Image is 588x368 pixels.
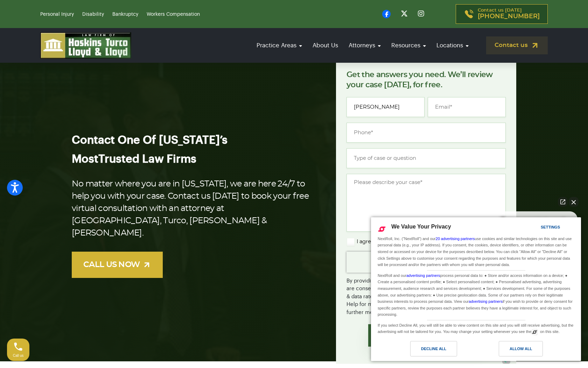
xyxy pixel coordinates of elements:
a: Disability [82,12,104,17]
div: By providing a telephone number and submitting this form you are consenting to be contacted by SM... [346,273,506,317]
span: Contact One Of [US_STATE]’s [72,135,227,146]
button: Close Intaker Chat Widget [569,197,579,207]
div: NextRoll, Inc. ("NextRoll") and our use cookies and similar technologies on this site and use per... [376,235,576,269]
div: Allow All [510,345,532,353]
p: No matter where you are in [US_STATE], we are here 24/7 to help you with your case. Contact us [D... [72,178,314,239]
a: 20 advertising partners [436,237,475,241]
input: Full Name [346,97,425,117]
input: Submit [368,324,484,347]
a: Open direct chat [558,197,568,207]
input: Phone* [346,123,506,143]
label: I agree to the and [346,238,472,246]
span: We Value Your Privacy [391,224,451,230]
p: Contact us [DATE] [478,8,540,20]
img: arrow-up-right-light.svg [142,260,151,269]
a: Contact us [486,36,548,54]
span: Most [72,154,98,165]
img: logo [40,32,131,59]
a: Settings [528,222,545,234]
a: Contact us [DATE][PHONE_NUMBER] [456,4,548,24]
div: Decline All [421,345,446,353]
a: CALL US NOW [72,252,163,278]
a: Locations [433,35,472,55]
a: Attorneys [345,35,384,55]
a: Practice Areas [253,35,306,55]
div: If you select Decline All, you will still be able to view content on this site and you will still... [376,320,576,336]
a: advertising partners [469,299,503,304]
a: Bankruptcy [112,12,138,17]
div: 👋🏼 How can I help you? [495,217,577,228]
span: Call us [13,354,24,357]
input: Email* [428,97,506,117]
a: Workers Compensation [147,12,200,17]
p: Get the answers you need. We’ll review your case [DATE], for free. [346,70,506,90]
a: advertising partners [406,273,440,278]
div: Settings [541,223,560,231]
span: Trusted Law Firms [98,154,196,165]
a: About Us [309,35,342,55]
a: Resources [388,35,429,55]
input: Type of case or question [346,148,506,168]
iframe: reCAPTCHA [346,252,436,273]
span: [PHONE_NUMBER] [478,13,540,20]
a: Personal Injury [40,12,74,17]
a: Decline All [375,341,476,360]
a: Allow All [476,341,577,360]
div: NextRoll and our process personal data to: ● Store and/or access information on a device; ● Creat... [376,271,576,319]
